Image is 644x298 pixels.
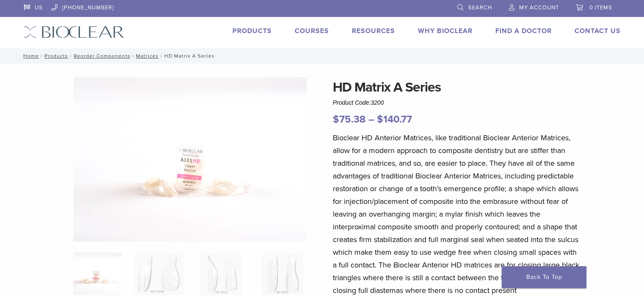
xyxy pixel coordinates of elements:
span: $ [333,113,339,125]
span: / [39,54,44,58]
img: HD Matrix A Series - Image 4 [261,253,304,295]
a: Reorder Components [74,53,130,59]
a: Matrices [136,53,159,59]
a: Why Bioclear [418,27,473,35]
span: / [68,54,74,58]
a: Products [232,27,272,35]
bdi: 75.38 [333,113,366,125]
a: Courses [295,27,329,35]
a: Home [21,53,39,59]
nav: HD Matrix A Series [17,48,627,64]
img: Anterior-HD-A-Series-Matrices-324x324.jpg [73,253,122,295]
img: HD Matrix A Series - Image 2 [135,253,183,295]
span: / [130,54,136,58]
img: Anterior HD A Series Matrices [73,77,319,242]
a: Contact Us [575,27,621,35]
img: HD Matrix A Series - Image 3 [200,253,242,295]
span: Product Code: [333,99,384,106]
span: $ [377,113,383,125]
a: Resources [352,27,395,35]
span: Search [468,4,492,11]
span: 0 items [589,4,612,11]
a: Products [44,53,68,59]
img: Bioclear [24,26,124,38]
a: Back To Top [502,266,586,288]
a: Find A Doctor [495,27,552,35]
span: / [159,54,164,58]
span: – [368,113,374,125]
h1: HD Matrix A Series [333,77,582,97]
span: 3200 [371,99,384,106]
p: Bioclear HD Anterior Matrices, like traditional Bioclear Anterior Matrices, allow for a modern ap... [333,131,582,297]
span: My Account [519,4,559,11]
bdi: 140.77 [377,113,412,125]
